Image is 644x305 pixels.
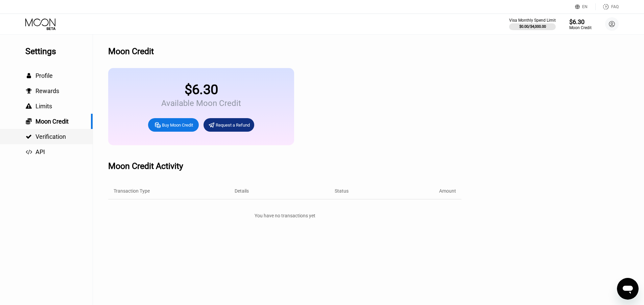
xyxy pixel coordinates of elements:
div: Visa Monthly Spend Limit$0.00/$4,000.00 [509,18,556,30]
div: FAQ [611,4,619,9]
div: Request a Refund [216,122,250,128]
div:  [25,88,32,94]
div:  [25,103,32,109]
span: Verification [35,133,66,140]
div:  [25,118,32,125]
div:  [25,73,32,79]
span:  [26,149,32,155]
div: Status [335,188,349,194]
span: API [35,148,45,155]
div: Buy Moon Credit [162,122,193,128]
div: $6.30 [161,82,241,97]
div: Moon Credit [108,46,154,56]
span:  [27,73,31,79]
div: Moon Credit Activity [108,161,183,171]
span:  [26,88,32,94]
div: Moon Credit [569,25,592,30]
span: Moon Credit [35,118,69,125]
span: Rewards [35,87,59,94]
div: $6.30Moon Credit [569,18,592,30]
div: EN [575,3,596,10]
span: Limits [35,103,52,110]
div: Details [235,188,249,194]
div: You have no transactions yet [108,210,461,222]
div: EN [582,4,588,9]
div: $0.00 / $4,000.00 [519,24,546,29]
span:  [26,134,32,140]
div: FAQ [596,3,619,10]
span:  [26,118,32,125]
span: Profile [35,72,53,79]
div: Request a Refund [204,118,254,132]
iframe: Button to launch messaging window [617,278,639,300]
div: Settings [25,46,93,56]
div:  [25,134,32,140]
div: Transaction Type [114,188,150,194]
div: Available Moon Credit [161,99,241,108]
div: Buy Moon Credit [148,118,199,132]
div:  [25,149,32,155]
div: Visa Monthly Spend Limit [509,18,556,23]
div: $6.30 [569,18,592,25]
div: Amount [439,188,456,194]
span:  [26,103,32,109]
